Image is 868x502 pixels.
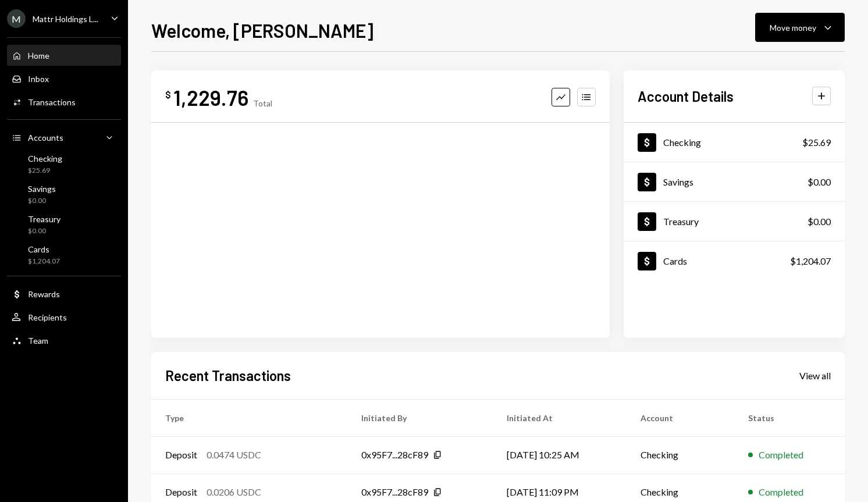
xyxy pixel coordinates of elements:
[207,485,261,499] div: 0.0206 USDC
[799,369,831,382] a: View all
[165,448,197,462] div: Deposit
[624,241,845,280] a: Cards$1,204.07
[7,45,121,66] a: Home
[347,399,493,436] th: Initiated By
[807,175,831,189] div: $0.00
[759,485,803,499] div: Completed
[361,485,428,499] div: 0x95F7...28cF89
[361,448,428,462] div: 0x95F7...28cF89
[173,84,248,111] div: 1,229.76
[151,19,373,42] h1: Welcome, [PERSON_NAME]
[638,87,734,106] h2: Account Details
[28,184,56,194] div: Savings
[7,180,121,208] a: Savings$0.00
[7,68,121,89] a: Inbox
[7,150,121,178] a: Checking$25.69
[28,226,61,236] div: $0.00
[493,399,627,436] th: Initiated At
[165,89,171,101] div: $
[663,255,687,266] div: Cards
[799,370,831,382] div: View all
[28,196,56,206] div: $0.00
[802,136,831,149] div: $25.69
[33,14,98,24] div: Mattr Holdings L...
[7,330,121,351] a: Team
[253,98,272,108] div: Total
[28,312,67,322] div: Recipients
[770,22,816,34] div: Move money
[28,51,49,60] div: Home
[7,211,121,238] a: Treasury$0.00
[7,127,121,148] a: Accounts
[7,307,121,327] a: Recipients
[165,366,291,385] h2: Recent Transactions
[755,13,845,42] button: Move money
[165,485,197,499] div: Deposit
[624,123,845,162] a: Checking$25.69
[7,283,121,304] a: Rewards
[28,154,62,163] div: Checking
[7,9,26,28] div: M
[7,91,121,112] a: Transactions
[663,216,699,227] div: Treasury
[734,399,845,436] th: Status
[807,215,831,229] div: $0.00
[663,176,693,187] div: Savings
[28,214,61,224] div: Treasury
[624,162,845,201] a: Savings$0.00
[28,244,60,254] div: Cards
[28,257,60,266] div: $1,204.07
[493,436,627,473] td: [DATE] 10:25 AM
[627,436,734,473] td: Checking
[207,448,261,462] div: 0.0474 USDC
[624,202,845,241] a: Treasury$0.00
[151,399,347,436] th: Type
[790,254,831,268] div: $1,204.07
[28,166,62,176] div: $25.69
[28,133,63,143] div: Accounts
[627,399,734,436] th: Account
[7,241,121,269] a: Cards$1,204.07
[663,137,701,148] div: Checking
[28,97,76,107] div: Transactions
[28,289,60,299] div: Rewards
[28,336,48,346] div: Team
[759,448,803,462] div: Completed
[28,74,49,84] div: Inbox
